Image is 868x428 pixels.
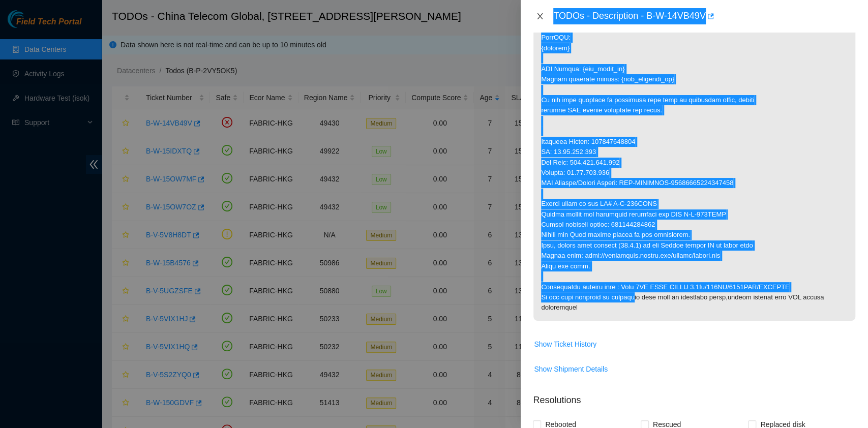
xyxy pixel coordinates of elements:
[533,361,608,377] button: Show Shipment Details
[533,385,856,407] p: Resolutions
[533,12,547,21] button: Close
[536,12,544,20] span: close
[533,336,597,352] button: Show Ticket History
[553,8,856,24] div: TODOs - Description - B-W-14VB49V
[534,339,596,350] span: Show Ticket History
[534,363,608,375] span: Show Shipment Details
